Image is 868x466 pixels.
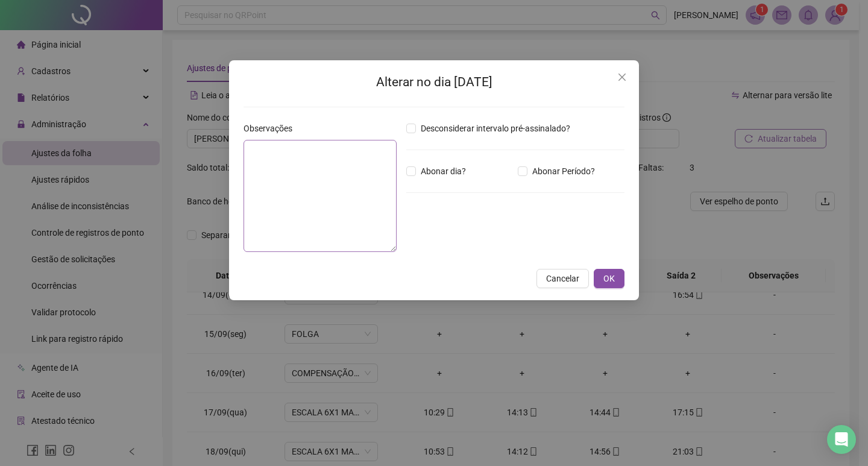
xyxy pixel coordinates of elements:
[617,72,627,82] span: close
[546,272,579,285] span: Cancelar
[527,165,600,178] span: Abonar Período?
[603,272,615,285] span: OK
[244,72,624,92] h2: Alterar no dia [DATE]
[244,122,300,135] label: Observações
[536,269,589,288] button: Cancelar
[416,122,575,135] span: Desconsiderar intervalo pré-assinalado?
[594,269,624,288] button: OK
[416,165,471,178] span: Abonar dia?
[827,425,856,454] div: Open Intercom Messenger
[612,68,632,87] button: Close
